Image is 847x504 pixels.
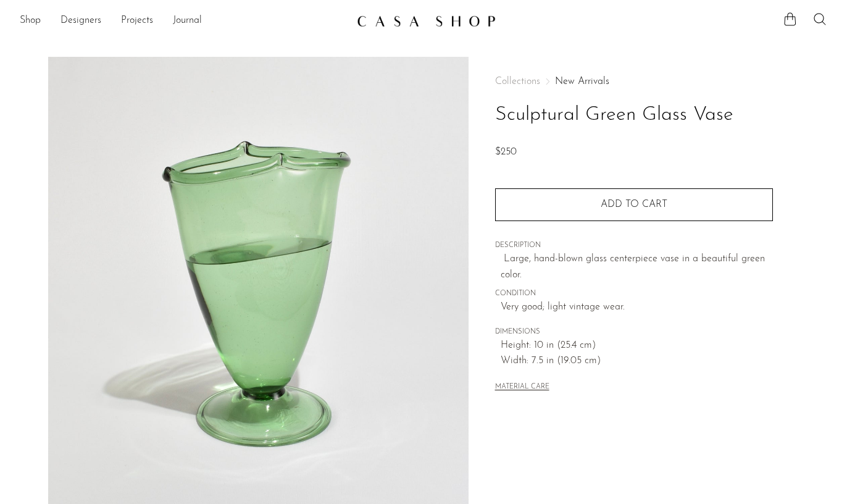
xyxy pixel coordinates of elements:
[501,300,773,316] span: Very good; light vintage wear.
[495,383,549,392] button: MATERIAL CARE
[495,77,773,86] nav: Breadcrumbs
[495,188,773,220] button: Add to cart
[495,77,540,86] span: Collections
[20,10,347,31] ul: NEW HEADER MENU
[20,10,347,31] nav: Desktop navigation
[495,288,773,300] span: CONDITION
[601,199,667,209] span: Add to cart
[501,251,773,283] p: Large, hand-blown glass centerpiece vase in a beautiful green color.
[495,327,773,338] span: DIMENSIONS
[173,13,202,29] a: Journal
[60,13,101,29] a: Designers
[20,13,41,29] a: Shop
[501,338,773,354] span: Height: 10 in (25.4 cm)
[121,13,153,29] a: Projects
[495,99,773,131] h1: Sculptural Green Glass Vase
[501,353,773,369] span: Width: 7.5 in (19.05 cm)
[495,147,517,157] span: $250
[555,77,609,86] a: New Arrivals
[495,240,773,251] span: DESCRIPTION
